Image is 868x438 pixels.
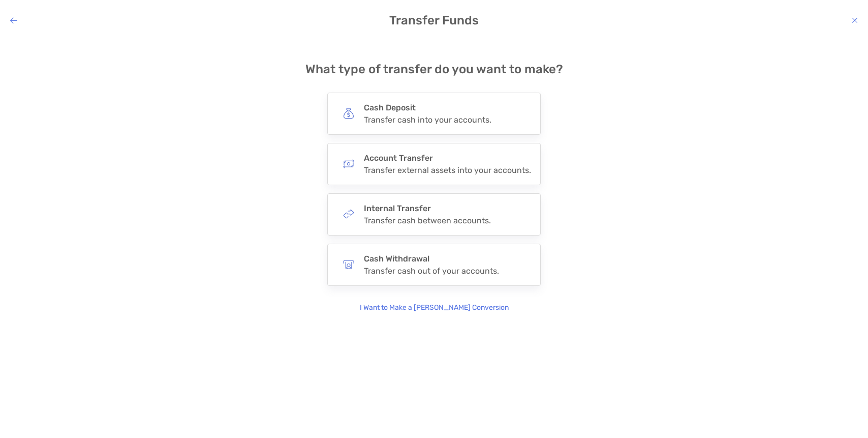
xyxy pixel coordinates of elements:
[364,165,531,175] div: Transfer external assets into your accounts.
[364,153,531,163] h4: Account Transfer
[364,266,499,276] div: Transfer cash out of your accounts.
[305,62,563,76] h4: What type of transfer do you want to make?
[364,216,491,225] div: Transfer cash between accounts.
[343,209,354,220] img: button icon
[343,108,354,119] img: button icon
[364,103,491,112] h4: Cash Deposit
[364,203,491,213] h4: Internal Transfer
[364,115,491,125] div: Transfer cash into your accounts.
[343,158,354,169] img: button icon
[360,302,509,313] p: I Want to Make a [PERSON_NAME] Conversion
[364,254,499,264] h4: Cash Withdrawal
[343,259,354,270] img: button icon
